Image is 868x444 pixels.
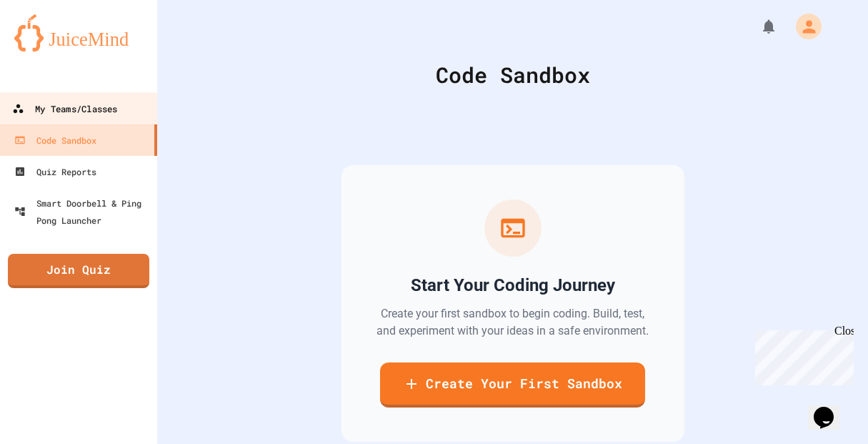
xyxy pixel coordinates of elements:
[193,59,832,91] div: Code Sandbox
[14,14,143,51] img: logo-orange.svg
[749,325,854,385] iframe: chat widget
[380,362,645,408] a: Create Your First Sandbox
[411,274,615,297] h2: Start Your Coding Journey
[14,163,96,180] div: Quiz Reports
[781,10,825,43] div: My Account
[14,194,151,229] div: Smart Doorbell & Ping Pong Launcher
[734,14,781,39] div: My Notifications
[6,6,99,91] div: Chat with us now!Close
[376,305,650,340] p: Create your first sandbox to begin coding. Build, test, and experiment with your ideas in a safe ...
[14,132,96,149] div: Code Sandbox
[12,100,117,118] div: My Teams/Classes
[8,254,149,288] a: Join Quiz
[808,387,854,430] iframe: chat widget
